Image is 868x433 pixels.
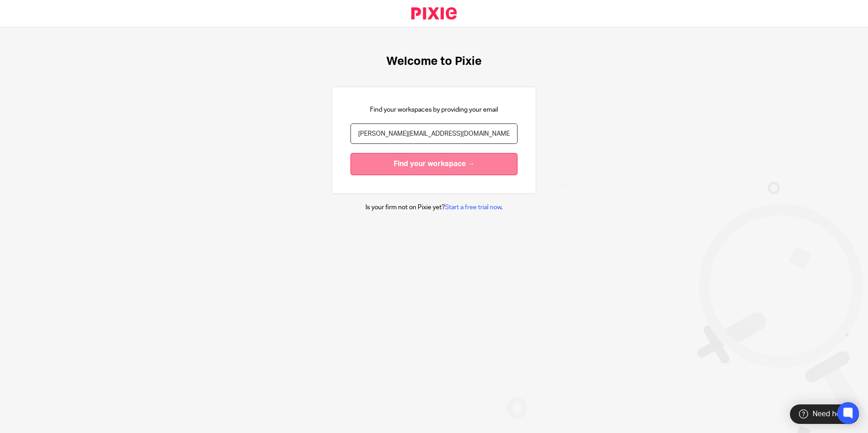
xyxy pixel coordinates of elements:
[365,203,503,212] p: Is your firm not on Pixie yet? .
[386,54,482,69] h1: Welcome to Pixie
[370,105,498,114] p: Find your workspaces by providing your email
[790,404,859,424] div: Need help?
[350,123,518,144] input: name@example.com
[445,204,501,211] a: Start a free trial now
[350,153,518,175] input: Find your workspace →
